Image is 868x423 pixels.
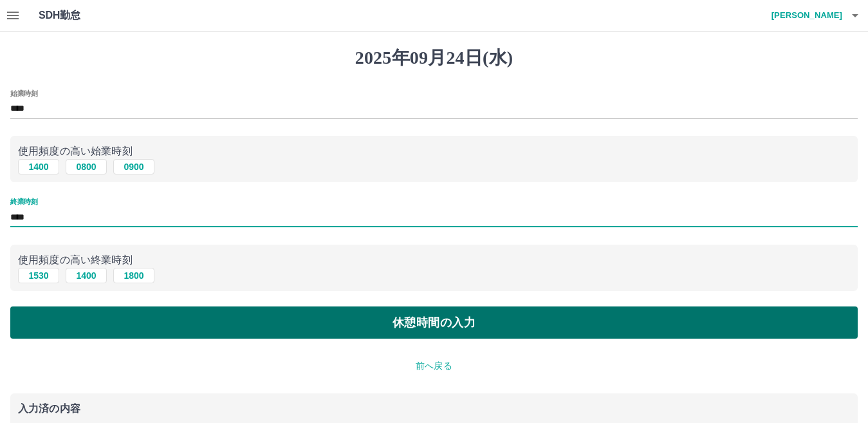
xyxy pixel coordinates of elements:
button: 1800 [113,268,154,283]
button: 1400 [66,268,107,283]
p: 使用頻度の高い終業時刻 [18,252,850,268]
label: 始業時刻 [10,88,37,98]
p: 入力済の内容 [18,404,850,414]
button: 0800 [66,159,107,174]
button: 1530 [18,268,59,283]
button: 休憩時間の入力 [10,306,858,339]
h1: 2025年09月24日(水) [10,47,858,69]
p: 前へ戻る [10,359,858,373]
button: 0900 [113,159,154,174]
button: 1400 [18,159,59,174]
p: 使用頻度の高い始業時刻 [18,144,850,159]
label: 終業時刻 [10,197,37,207]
